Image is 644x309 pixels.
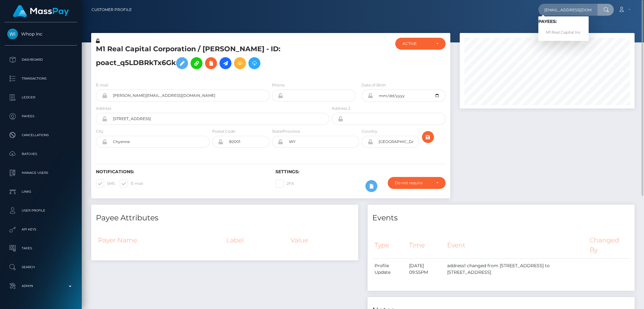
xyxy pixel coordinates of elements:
label: Postal Code [212,129,235,134]
p: Taxes [7,244,75,253]
a: Dashboard [5,52,77,68]
div: Do not require [395,180,431,185]
label: Date of Birth [362,82,386,88]
h6: Notifications: [96,169,266,174]
a: Transactions [5,71,77,86]
button: Do not require [388,177,446,189]
th: Time [407,232,445,258]
p: Cancellations [7,130,75,140]
p: Dashboard [7,55,75,64]
td: address1 changed from [STREET_ADDRESS] to [STREET_ADDRESS] [445,259,587,280]
input: Search... [538,4,597,16]
a: Initiate Payout [219,57,231,69]
p: User Profile [7,206,75,215]
a: Ledger [5,90,77,105]
label: SMS [96,179,115,188]
a: API Keys [5,222,77,237]
p: API Keys [7,225,75,234]
p: Manage Users [7,168,75,178]
label: City [96,129,103,134]
label: E-mail [96,82,108,88]
label: Address 2 [332,106,350,111]
th: Changed By [587,232,630,258]
a: Batches [5,146,77,162]
button: ACTIVE [395,38,446,50]
span: Whop Inc [5,31,77,37]
th: Label [224,232,288,249]
p: Batches [7,149,75,159]
td: Profile Update [372,259,407,280]
th: Value [288,232,353,249]
a: Cancellations [5,127,77,143]
a: Manage Users [5,165,77,181]
th: Type [372,232,407,258]
h4: Payee Attributes [96,212,353,223]
p: Transactions [7,74,75,83]
h5: M1 Real Capital Corporation / [PERSON_NAME] - ID: poact_q5LDBRkTx6Gk [96,44,326,72]
img: MassPay Logo [13,5,69,17]
label: State/Province [272,129,300,134]
a: Admin [5,278,77,294]
a: User Profile [5,203,77,218]
h6: Settings: [275,169,446,174]
img: Whop Inc [7,29,18,39]
a: Search [5,259,77,275]
a: M1 Real Capital Inc [538,27,589,38]
p: Payees [7,112,75,121]
p: Links [7,187,75,196]
th: Event [445,232,587,258]
label: Phone [272,82,285,88]
td: [DATE] 09:55PM [407,259,445,280]
label: 2FA [275,179,294,188]
a: Links [5,184,77,200]
a: Payees [5,108,77,124]
div: ACTIVE [402,41,431,46]
a: Taxes [5,240,77,256]
th: Payer Name [96,232,224,249]
label: Address [96,106,111,111]
label: Country [362,129,377,134]
h4: Events [372,212,630,223]
p: Admin [7,281,75,291]
h6: Payees: [538,19,589,24]
a: Customer Profile [92,3,132,16]
p: Ledger [7,93,75,102]
label: E-mail [120,179,143,188]
p: Search [7,262,75,272]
